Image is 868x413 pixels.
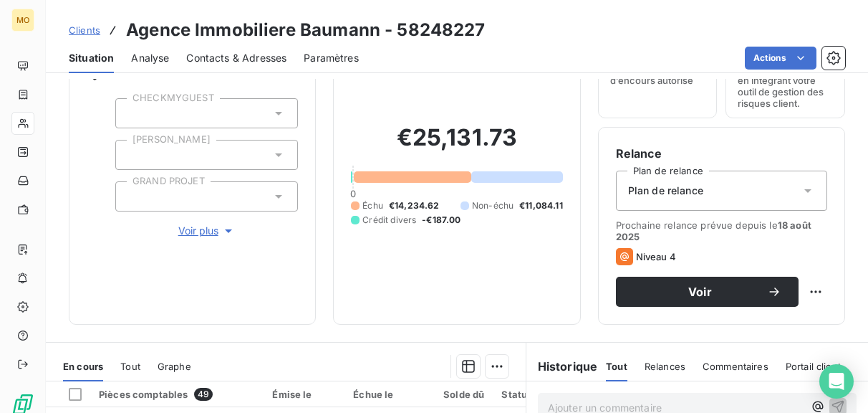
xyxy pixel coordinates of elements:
[786,361,841,372] span: Portail client
[745,47,816,70] button: Actions
[501,389,564,400] div: Statut
[127,148,139,161] input: Ajouter une valeur
[645,361,685,372] span: Relances
[351,123,562,166] h2: €25,131.73
[472,199,513,212] span: Non-échu
[115,223,298,239] button: Voir plus
[353,389,419,400] div: Échue le
[69,51,114,65] span: Situation
[127,107,139,120] input: Ajouter une valeur
[350,188,356,199] span: 0
[616,145,827,162] h6: Relance
[131,51,169,65] span: Analyse
[389,199,440,212] span: €14,234.62
[126,17,486,43] h3: Agence Immobiliere Baumann - 58248227
[120,361,140,372] span: Tout
[186,51,286,65] span: Contacts & Adresses
[436,389,484,400] div: Solde dû
[99,388,255,401] div: Pièces comptables
[636,251,676,262] span: Niveau 4
[304,51,359,65] span: Paramètres
[69,24,100,36] span: Clients
[422,214,460,227] span: -€187.00
[616,219,811,242] span: 18 août 2025
[362,199,383,212] span: Échu
[178,224,236,238] span: Voir plus
[519,199,563,212] span: €11,084.11
[127,190,139,203] input: Ajouter une valeur
[526,358,598,375] h6: Historique
[616,219,827,242] span: Prochaine relance prévue depuis le
[738,63,833,109] span: Surveiller ce client en intégrant votre outil de gestion des risques client.
[362,214,416,227] span: Crédit divers
[272,389,336,400] div: Émise le
[11,9,34,32] div: MO
[63,361,103,372] span: En cours
[628,184,703,198] span: Plan de relance
[819,364,854,399] div: Open Intercom Messenger
[616,277,799,307] button: Voir
[194,388,213,401] span: 49
[633,286,767,298] span: Voir
[703,361,768,372] span: Commentaires
[158,361,191,372] span: Graphe
[69,23,100,37] a: Clients
[606,361,627,372] span: Tout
